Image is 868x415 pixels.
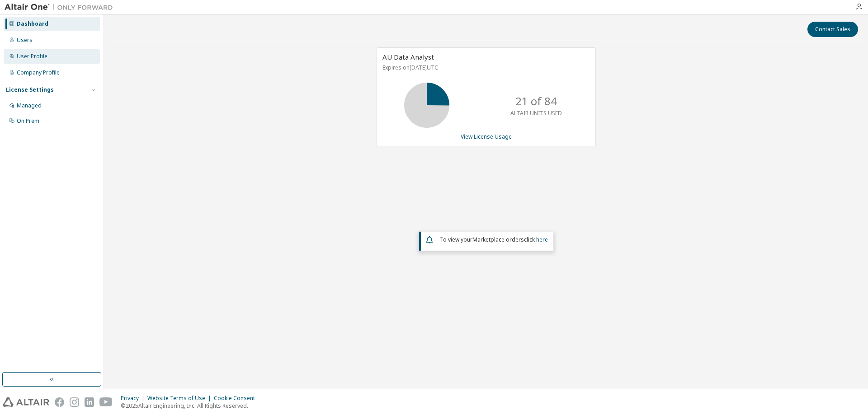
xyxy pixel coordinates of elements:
div: Dashboard [17,20,48,28]
img: facebook.svg [55,397,64,407]
div: License Settings [6,86,54,93]
button: Contact Sales [807,22,858,37]
div: Managed [17,102,42,109]
img: youtube.svg [99,397,113,407]
img: Altair One [5,3,118,12]
div: On Prem [17,117,39,125]
div: Users [17,37,33,44]
img: altair_logo.svg [3,397,49,407]
a: here [536,236,548,243]
img: linkedin.svg [85,397,94,407]
div: Website Terms of Use [147,395,214,402]
div: Privacy [121,395,147,402]
p: © 2025 Altair Engineering, Inc. All Rights Reserved. [121,402,260,410]
em: Marketplace orders [472,236,524,243]
div: Cookie Consent [214,395,260,402]
a: View License Usage [461,133,512,140]
p: Expires on [DATE] UTC [382,64,588,71]
img: instagram.svg [70,397,79,407]
div: Company Profile [17,69,60,76]
span: AU Data Analyst [382,52,434,61]
span: To view your click [440,236,548,243]
p: 21 of 84 [515,93,557,109]
div: User Profile [17,53,47,60]
p: ALTAIR UNITS USED [510,109,562,117]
